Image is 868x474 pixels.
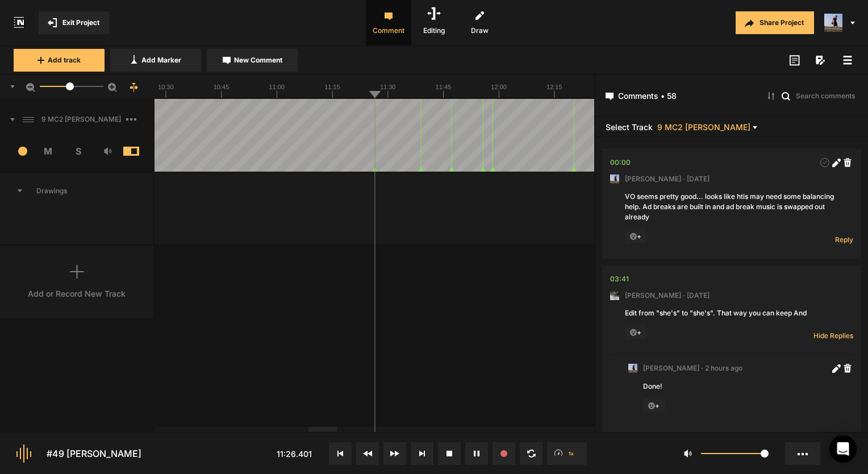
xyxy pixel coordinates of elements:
div: VO seems pretty good... looks like htis may need some balancing help. Ad breaks are built in and ... [625,192,838,222]
div: #49 [PERSON_NAME] [47,447,141,460]
span: Add track [48,55,81,65]
span: [PERSON_NAME] · [DATE] [625,290,710,301]
img: ACg8ocJ5zrP0c3SJl5dKscm-Goe6koz8A9fWD7dpguHuX8DX5VIxymM=s96-c [628,364,637,373]
button: Add Marker [110,49,201,72]
div: Open Intercom Messenger [829,435,857,463]
text: 10:30 [158,84,174,90]
span: + [643,399,665,413]
span: [PERSON_NAME] · [DATE] [625,174,710,184]
text: 10:45 [214,84,229,90]
button: New Comment [207,49,298,72]
header: Comments • 58 [595,75,868,117]
span: Reply [835,235,853,244]
button: 1x [547,442,587,465]
span: Add Marker [141,55,181,65]
div: Add or Record New Track [28,288,126,300]
span: M [34,144,64,158]
text: 12:15 [546,84,562,90]
text: 11:00 [269,84,285,90]
input: Search comments [795,90,858,101]
span: 9 MC2 [PERSON_NAME] [37,114,126,124]
div: 00:00.000 [610,157,631,168]
button: Exit Project [39,11,110,34]
span: Hide Replies [813,331,853,340]
text: 11:15 [324,84,340,90]
span: + [625,326,646,339]
div: Edit from "she's" to "she's". That way you can keep And [625,308,838,318]
button: Add track [14,49,105,72]
img: ACg8ocLxXzHjWyafR7sVkIfmxRufCxqaSAR27SDjuE-ggbMy1qqdgD8=s96-c [610,291,619,300]
header: Select Track [595,117,868,138]
div: 03:41.861 [610,273,629,285]
span: Exit Project [62,18,99,28]
button: Share Project [736,11,814,34]
span: [PERSON_NAME] · 2 hours ago [643,363,742,373]
img: ACg8ocJ5zrP0c3SJl5dKscm-Goe6koz8A9fWD7dpguHuX8DX5VIxymM=s96-c [824,14,842,32]
text: 11:45 [436,84,452,90]
span: + [625,230,646,243]
span: 11:26.401 [277,449,312,459]
span: 9 MC2 [PERSON_NAME] [657,123,750,131]
text: 12:00 [491,84,507,90]
div: Done! [643,381,838,392]
img: ACg8ocJ5zrP0c3SJl5dKscm-Goe6koz8A9fWD7dpguHuX8DX5VIxymM=s96-c [610,174,619,184]
span: S [63,144,93,158]
text: 11:30 [380,84,396,90]
span: New Comment [234,55,282,65]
